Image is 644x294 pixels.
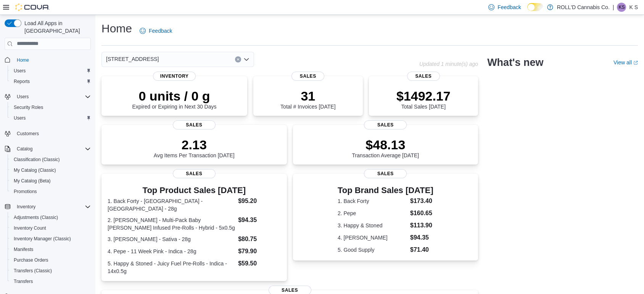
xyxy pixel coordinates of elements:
[11,187,40,196] a: Promotions
[410,221,433,230] dd: $113.90
[108,197,235,213] dt: 1. Back Forty - [GEOGRAPHIC_DATA] - [GEOGRAPHIC_DATA] - 28g
[338,234,407,241] dt: 4. [PERSON_NAME]
[396,88,451,104] p: $1492.17
[11,66,29,75] a: Users
[11,113,91,123] span: Users
[396,88,451,110] div: Total Sales [DATE]
[238,235,280,244] dd: $80.75
[14,278,33,284] span: Transfers
[8,265,94,276] button: Transfers (Classic)
[14,144,91,153] span: Catalog
[497,3,521,11] span: Feedback
[11,213,91,222] span: Adjustments (Classic)
[338,186,433,195] h3: Top Brand Sales [DATE]
[108,260,235,275] dt: 5. Happy & Stoned - Juicy Fuel Pre-Rolls - Indica - 14x0.5g
[338,246,407,254] dt: 5. Good Supply
[14,157,60,163] span: Classification (Classic)
[14,167,56,173] span: My Catalog (Classic)
[410,209,433,218] dd: $160.65
[291,72,324,81] span: Sales
[11,166,91,175] span: My Catalog (Classic)
[14,246,33,252] span: Manifests
[2,128,94,139] button: Customers
[8,186,94,197] button: Promotions
[629,3,638,12] p: K S
[11,256,91,265] span: Purchase Orders
[14,56,32,65] a: Home
[17,146,32,152] span: Catalog
[238,197,280,206] dd: $95.20
[410,233,433,242] dd: $94.35
[173,120,216,129] span: Sales
[153,72,196,81] span: Inventory
[14,115,26,121] span: Users
[173,169,216,178] span: Sales
[11,245,36,254] a: Manifests
[633,61,638,65] svg: External link
[11,176,54,185] a: My Catalog (Beta)
[8,102,94,113] button: Security Roles
[17,94,29,100] span: Users
[11,77,91,86] span: Reports
[410,197,433,206] dd: $173.40
[8,165,94,176] button: My Catalog (Classic)
[11,176,91,185] span: My Catalog (Beta)
[14,78,30,85] span: Reports
[14,236,71,242] span: Inventory Manager (Classic)
[132,88,217,104] p: 0 units / 0 g
[2,91,94,102] button: Users
[8,66,94,76] button: Users
[15,3,50,11] img: Cova
[11,245,91,254] span: Manifests
[11,103,46,112] a: Security Roles
[17,131,39,137] span: Customers
[2,54,94,66] button: Home
[17,204,35,210] span: Inventory
[11,224,91,233] span: Inventory Count
[618,3,625,12] span: KS
[407,72,440,81] span: Sales
[14,257,48,263] span: Purchase Orders
[8,212,94,223] button: Adjustments (Classic)
[557,3,610,12] p: ROLL'D Cannabis Co.
[132,88,217,110] div: Expired or Expiring in Next 30 Days
[487,56,543,69] h2: What's new
[2,144,94,154] button: Catalog
[8,233,94,244] button: Inventory Manager (Classic)
[108,216,235,232] dt: 2. [PERSON_NAME] - Multi-Pack Baby [PERSON_NAME] Infused Pre-Rolls - Hybrid - 5x0.5g
[137,23,175,38] a: Feedback
[527,3,543,11] input: Dark Mode
[11,213,61,222] a: Adjustments (Classic)
[8,154,94,165] button: Classification (Classic)
[410,245,433,254] dd: $71.40
[8,255,94,265] button: Purchase Orders
[14,202,39,211] button: Inventory
[11,266,91,275] span: Transfers (Classic)
[11,277,36,286] a: Transfers
[11,103,91,112] span: Security Roles
[364,169,407,178] span: Sales
[106,54,159,64] span: [STREET_ADDRESS]
[11,234,91,243] span: Inventory Manager (Classic)
[8,276,94,287] button: Transfers
[613,3,614,12] p: |
[8,176,94,186] button: My Catalog (Beta)
[108,248,235,255] dt: 4. Pepe - 11 Week Pink - Indica - 28g
[14,268,52,274] span: Transfers (Classic)
[14,129,42,138] a: Customers
[338,209,407,217] dt: 2. Pepe
[14,55,91,65] span: Home
[235,56,241,62] button: Clear input
[613,59,638,66] a: View allExternal link
[11,155,63,164] a: Classification (Classic)
[21,19,91,35] span: Load All Apps in [GEOGRAPHIC_DATA]
[8,113,94,123] button: Users
[11,66,91,75] span: Users
[14,189,37,195] span: Promotions
[149,27,172,35] span: Feedback
[14,92,32,101] button: Users
[108,186,281,195] h3: Top Product Sales [DATE]
[11,77,33,86] a: Reports
[11,266,55,275] a: Transfers (Classic)
[11,224,49,233] a: Inventory Count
